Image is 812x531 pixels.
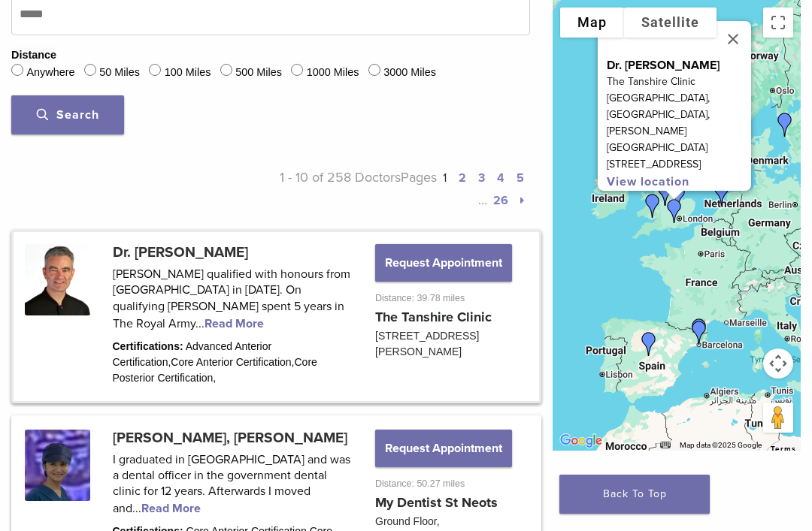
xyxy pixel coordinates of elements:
div: Dr. Mark Vincent [635,188,671,224]
label: Anywhere [26,65,74,81]
label: 500 Miles [235,65,282,81]
a: Back To Top [559,475,710,514]
a: Open this area in Google Maps (opens a new window) [556,431,606,451]
button: Drag Pegman onto the map to open Street View [763,403,793,433]
p: The Tanshire Clinic [607,74,751,90]
span: … [478,192,487,208]
button: Request Appointment [375,430,512,467]
div: Dr. Johan Hagman [767,107,803,143]
div: Dr. Patricia Gatón [681,315,717,351]
button: Keyboard shortcuts [660,440,671,451]
div: Carmen Martin [631,326,667,362]
label: 100 Miles [165,65,211,81]
a: 5 [517,170,524,186]
span: Search [37,107,99,122]
a: 26 [493,193,508,208]
button: Show satellite imagery [624,8,717,38]
p: [STREET_ADDRESS] [607,156,751,173]
legend: Distance [11,47,56,64]
p: Dr. [PERSON_NAME] [607,57,751,74]
img: Google [556,431,606,451]
a: 3 [478,170,485,186]
a: 1 [443,170,447,186]
div: Dr. Nadezwda Pinedo Piñango [681,312,717,348]
p: Pages [401,166,531,211]
a: 2 [459,170,466,186]
button: Request Appointment [375,244,512,282]
button: Toggle fullscreen view [763,8,793,38]
a: View location [607,174,689,189]
div: Dr. Mercedes Robles-Medina [704,176,740,212]
button: Search [11,95,124,134]
span: Map data ©2025 Google [680,441,762,449]
label: 50 Miles [99,65,140,81]
button: Map camera controls [763,348,793,379]
p: [GEOGRAPHIC_DATA], [GEOGRAPHIC_DATA], [PERSON_NAME][GEOGRAPHIC_DATA] [607,90,751,156]
a: Terms (opens in new tab) [771,445,796,454]
button: Show street map [560,8,624,38]
label: 1000 Miles [307,65,359,81]
div: Dr. Richard Brooks [656,193,692,229]
a: 4 [497,170,504,186]
p: 1 - 10 of 258 Doctors [271,166,401,211]
button: Close [715,21,751,57]
label: 3000 Miles [383,65,436,81]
